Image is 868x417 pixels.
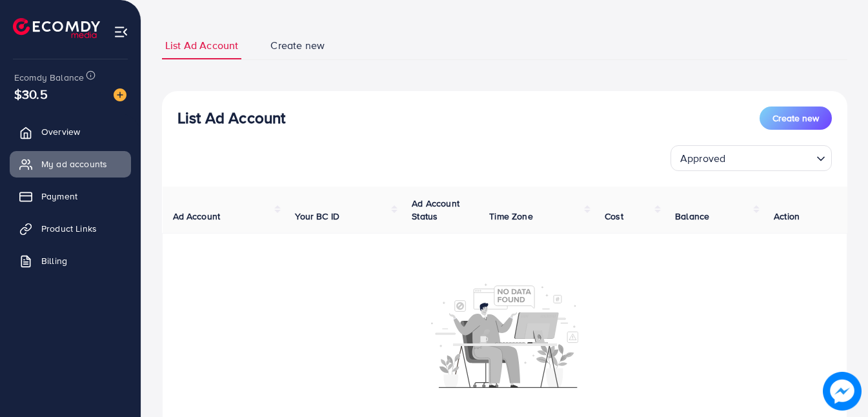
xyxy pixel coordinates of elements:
img: menu [114,25,128,39]
a: Product Links [10,216,131,241]
span: Billing [41,254,67,267]
span: Overview [41,125,80,138]
a: My ad accounts [10,151,131,177]
a: Billing [10,248,131,274]
span: Product Links [41,222,97,235]
a: Overview [10,119,131,145]
span: Payment [41,190,77,203]
button: Create new [760,107,832,130]
span: $30.5 [14,85,48,103]
a: Payment [10,183,131,209]
img: image [823,372,862,411]
span: Time Zone [489,210,532,223]
img: image [114,88,126,101]
span: Create new [270,38,325,53]
span: My ad accounts [41,158,107,170]
span: Ecomdy Balance [14,71,84,84]
span: Action [774,210,800,223]
input: Search for option [729,147,811,168]
span: Approved [678,149,728,168]
img: logo [13,18,100,38]
span: Ad Account Status [412,197,459,223]
span: Cost [605,210,623,223]
span: Balance [675,210,709,223]
div: Search for option [671,145,832,171]
h3: List Ad Account [177,108,285,127]
span: Your BC ID [295,210,339,223]
span: Ad Account [173,210,221,223]
img: No account [431,282,578,388]
span: Create new [772,112,819,125]
span: List Ad Account [165,38,238,53]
